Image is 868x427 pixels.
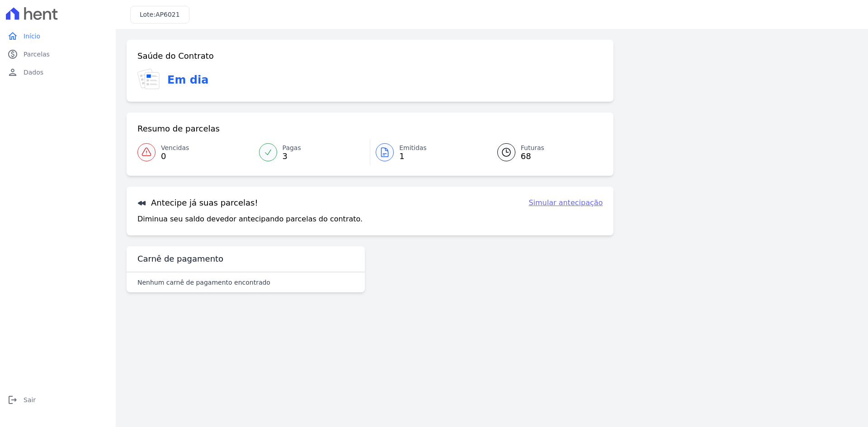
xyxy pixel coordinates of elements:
span: 3 [283,153,301,160]
span: Dados [24,68,43,77]
a: Emitidas 1 [370,140,486,165]
span: Sair [24,395,36,404]
span: AP6021 [156,11,180,18]
span: Início [24,32,40,41]
a: Simular antecipação [528,197,603,208]
h3: Antecipe já suas parcelas! [137,197,258,208]
a: homeInício [4,27,112,45]
h3: Resumo de parcelas [137,123,220,134]
a: Futuras 68 [486,140,603,165]
span: Emitidas [399,143,427,153]
a: logoutSair [4,391,112,409]
i: person [7,67,18,78]
span: Pagas [283,143,301,153]
span: 0 [161,153,189,160]
h3: Em dia [167,72,208,88]
span: 68 [521,153,544,160]
h3: Lote: [140,10,180,19]
h3: Saúde do Contrato [137,51,214,61]
span: Futuras [521,143,544,153]
a: Vencidas 0 [137,140,254,165]
h3: Carnê de pagamento [137,253,223,264]
a: personDados [4,63,112,81]
p: Diminua seu saldo devedor antecipando parcelas do contrato. [137,214,363,225]
span: Parcelas [24,50,50,59]
i: home [7,31,18,42]
i: paid [7,49,18,60]
span: Vencidas [161,143,189,153]
p: Nenhum carnê de pagamento encontrado [137,278,270,287]
span: 1 [399,153,427,160]
i: logout [7,394,18,405]
a: Pagas 3 [254,140,370,165]
a: paidParcelas [4,45,112,63]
